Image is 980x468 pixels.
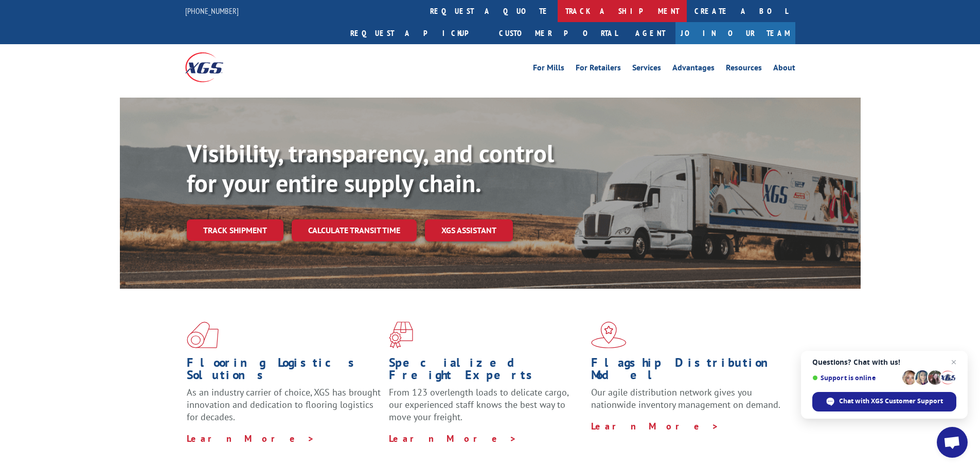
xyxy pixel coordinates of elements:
[726,64,762,75] a: Resources
[632,64,661,75] a: Services
[343,22,491,44] a: Request a pickup
[187,386,381,423] span: As an industry carrier of choice, XGS has brought innovation and dedication to flooring logistics...
[591,357,786,386] h1: Flagship Distribution Model
[839,397,943,406] span: Chat with XGS Customer Support
[591,386,780,410] span: Our agile distribution network gives you nationwide inventory management on demand.
[389,322,413,348] img: xgs-icon-focused-on-flooring-red
[812,392,956,411] span: Chat with XGS Customer Support
[187,357,381,386] h1: Flooring Logistics Solutions
[591,420,719,432] a: Learn More >
[576,64,621,75] a: For Retailers
[491,22,625,44] a: Customer Portal
[187,219,283,241] a: Track shipment
[625,22,675,44] a: Agent
[937,427,968,458] a: Open chat
[187,433,315,444] a: Learn More >
[533,64,564,75] a: For Mills
[389,357,583,386] h1: Specialized Freight Experts
[591,322,627,348] img: xgs-icon-flagship-distribution-model-red
[389,433,517,444] a: Learn More >
[187,322,219,348] img: xgs-icon-total-supply-chain-intelligence-red
[292,219,417,241] a: Calculate transit time
[812,374,899,382] span: Support is online
[675,22,795,44] a: Join Our Team
[773,64,795,75] a: About
[187,137,554,199] b: Visibility, transparency, and control for your entire supply chain.
[812,358,956,366] span: Questions? Chat with us!
[672,64,715,75] a: Advantages
[389,386,583,432] p: From 123 overlength loads to delicate cargo, our experienced staff knows the best way to move you...
[425,219,513,241] a: XGS ASSISTANT
[185,6,239,16] a: [PHONE_NUMBER]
